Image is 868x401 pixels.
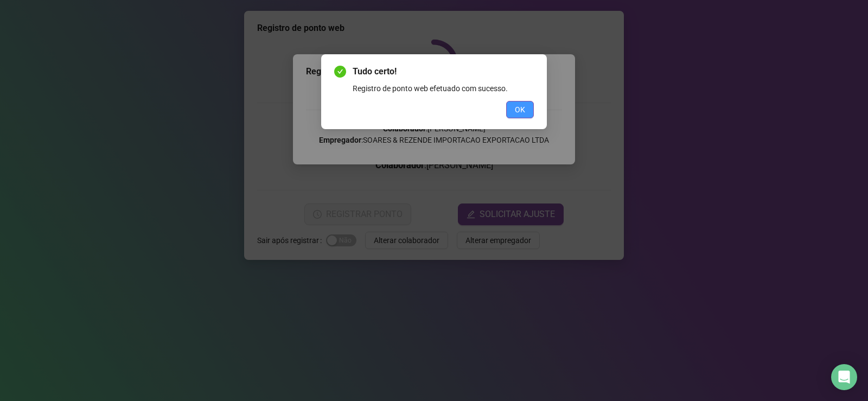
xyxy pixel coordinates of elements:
[515,104,525,116] span: OK
[506,101,534,118] button: OK
[353,82,534,94] div: Registro de ponto web efetuado com sucesso.
[353,65,534,78] span: Tudo certo!
[831,364,857,390] div: Open Intercom Messenger
[334,66,346,78] span: check-circle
